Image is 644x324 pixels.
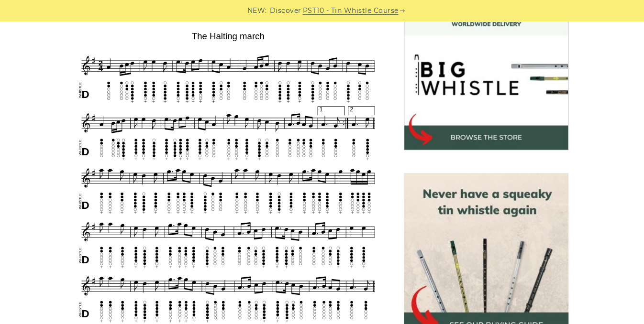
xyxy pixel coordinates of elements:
[303,5,399,16] a: PST10 - Tin Whistle Course
[247,5,267,16] span: NEW:
[270,5,301,16] span: Discover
